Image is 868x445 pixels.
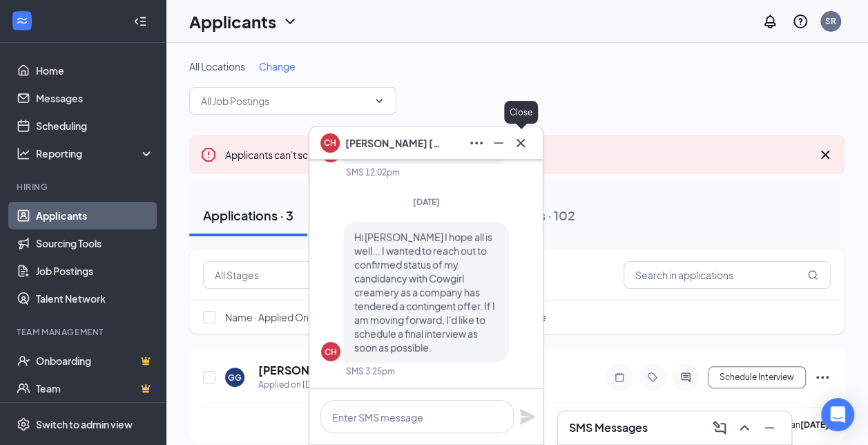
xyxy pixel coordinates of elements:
[374,95,385,106] svg: ChevronDown
[354,231,495,354] span: Hi [PERSON_NAME] I hope all is well... I wanted to reach out to confirmed status of my candidancy...
[821,398,854,431] div: Open Intercom Messenger
[569,420,648,435] h3: SMS Messages
[814,369,831,386] svg: Ellipses
[36,146,155,160] div: Reporting
[488,132,510,154] button: Minimize
[258,378,331,392] div: Applied on [DATE]
[36,112,154,140] a: Scheduling
[708,366,806,388] button: Schedule Interview
[36,57,154,84] a: Home
[800,419,829,430] b: [DATE]
[792,13,809,30] svg: QuestionInfo
[36,347,154,375] a: OnboardingCrown
[611,372,628,383] svg: Note
[345,135,442,151] span: [PERSON_NAME] [PERSON_NAME]
[346,366,395,377] div: SMS 3:25pm
[761,419,778,436] svg: Minimize
[733,417,755,439] button: ChevronUp
[189,10,276,33] h1: Applicants
[17,181,151,193] div: Hiring
[36,202,154,229] a: Applicants
[228,372,242,384] div: GG
[259,60,296,73] span: Change
[504,101,538,124] div: Close
[711,419,728,436] svg: ComposeMessage
[189,60,245,73] span: All Locations
[17,417,30,431] svg: Settings
[644,372,661,383] svg: Tag
[201,93,368,108] input: All Job Postings
[36,257,154,285] a: Job Postings
[758,417,780,439] button: Minimize
[736,419,753,436] svg: ChevronUp
[200,146,217,163] svg: Error
[413,197,440,207] span: [DATE]
[36,375,154,402] a: TeamCrown
[807,269,818,281] svg: MagnifyingGlass
[215,267,340,283] input: All Stages
[708,417,731,439] button: ComposeMessage
[762,13,778,30] svg: Notifications
[468,135,485,151] svg: Ellipses
[519,408,536,425] svg: Plane
[258,363,314,378] h5: [PERSON_NAME]
[225,149,501,161] span: Applicants can't schedule interviews.
[225,310,309,324] span: Name · Applied On
[17,146,30,160] svg: Analysis
[825,15,836,27] div: SR
[677,372,694,383] svg: ActiveChat
[15,14,29,28] svg: WorkstreamLogo
[465,132,488,154] button: Ellipses
[17,326,151,338] div: Team Management
[36,417,133,431] div: Switch to admin view
[817,146,833,163] svg: Cross
[36,84,154,112] a: Messages
[490,135,507,151] svg: Minimize
[346,167,400,178] div: SMS 12:02pm
[282,13,298,30] svg: ChevronDown
[133,15,147,28] svg: Collapse
[624,261,831,289] input: Search in applications
[512,135,529,151] svg: Cross
[36,285,154,312] a: Talent Network
[510,132,532,154] button: Cross
[36,229,154,257] a: Sourcing Tools
[325,346,337,358] div: CH
[203,207,293,224] div: Applications · 3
